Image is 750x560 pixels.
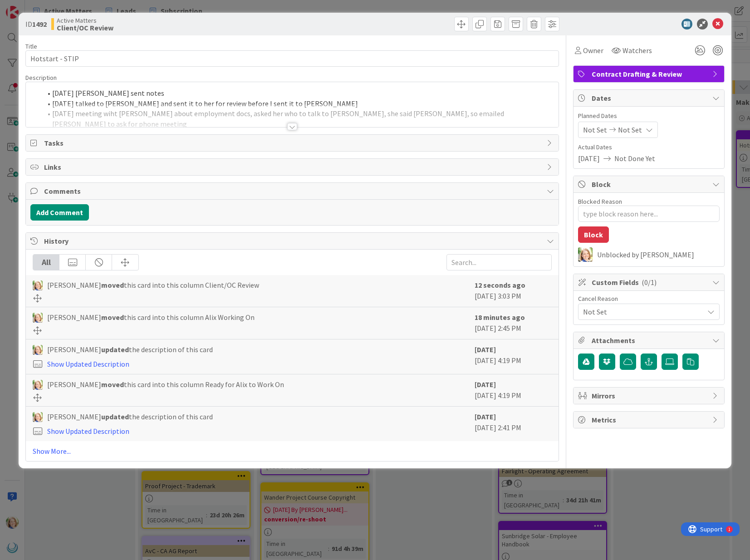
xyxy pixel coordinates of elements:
[47,280,259,290] span: [PERSON_NAME] this card into this column Client/OC Review
[33,345,43,355] img: AD
[475,280,525,290] b: 12 seconds ago
[33,446,551,457] a: Show More...
[592,179,708,190] span: Block
[101,280,124,290] b: moved
[597,251,720,259] div: Unblocked by [PERSON_NAME]
[578,197,622,206] label: Blocked Reason
[57,17,113,24] span: Active Matters
[475,344,552,369] div: [DATE] 4:19 PM
[618,124,642,135] span: Not Set
[47,344,213,355] span: [PERSON_NAME] the description of this card
[33,380,43,390] img: AD
[642,278,657,287] span: ( 0/1 )
[592,69,708,79] span: Contract Drafting & Review
[101,345,129,354] b: updated
[44,186,542,196] span: Comments
[47,359,129,368] a: Show Updated Description
[475,411,552,437] div: [DATE] 2:41 PM
[592,335,708,346] span: Attachments
[578,226,609,243] button: Block
[578,247,593,262] img: AD
[19,1,41,12] span: Support
[475,380,496,389] b: [DATE]
[578,295,720,302] div: Cancel Reason
[583,45,603,56] span: Owner
[623,45,652,56] span: Watchers
[614,153,655,164] span: Not Done Yet
[592,390,708,401] span: Mirrors
[101,380,124,389] b: moved
[446,254,552,270] input: Search...
[47,411,213,422] span: [PERSON_NAME] the description of this card
[44,138,542,148] span: Tasks
[25,42,37,50] label: Title
[475,312,552,334] div: [DATE] 2:45 PM
[583,124,607,135] span: Not Set
[57,24,113,31] b: Client/OC Review
[578,111,720,121] span: Planned Dates
[33,313,43,323] img: AD
[578,153,600,164] span: [DATE]
[33,280,43,290] img: AD
[101,412,129,421] b: updated
[583,306,704,317] span: Not Set
[47,4,49,11] div: 1
[101,313,124,322] b: moved
[30,204,89,221] button: Add Comment
[592,277,708,288] span: Custom Fields
[475,280,552,302] div: [DATE] 3:03 PM
[475,379,552,402] div: [DATE] 4:19 PM
[44,162,542,172] span: Links
[33,255,59,270] div: All
[592,93,708,103] span: Dates
[32,20,47,29] b: 1492
[592,414,708,425] span: Metrics
[475,345,496,354] b: [DATE]
[41,98,554,109] li: [DATE] talked to [PERSON_NAME] and sent it to her for review before I sent it to [PERSON_NAME]
[44,236,542,246] span: History
[47,379,284,390] span: [PERSON_NAME] this card into this column Ready for Alix to Work On
[47,427,129,436] a: Show Updated Description
[47,312,255,323] span: [PERSON_NAME] this card into this column Alix Working On
[475,412,496,421] b: [DATE]
[41,88,554,98] li: [DATE] [PERSON_NAME] sent notes
[475,313,525,322] b: 18 minutes ago
[578,142,720,152] span: Actual Dates
[25,19,47,29] span: ID
[33,412,43,422] img: AD
[25,74,57,82] span: Description
[25,50,559,67] input: type card name here...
